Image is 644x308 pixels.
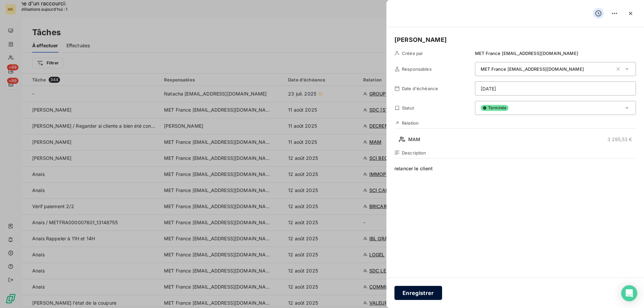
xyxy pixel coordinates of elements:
[394,134,636,145] button: MAM3 295,53 €
[475,51,578,56] span: MET France [EMAIL_ADDRESS][DOMAIN_NAME]
[607,136,632,143] span: 3 295,53 €
[402,86,438,91] span: Date d'échéance
[394,35,636,45] h5: [PERSON_NAME]
[402,105,414,111] span: Statut
[402,150,426,156] span: Description
[394,286,442,300] button: Enregistrer
[475,81,636,96] input: placeholder
[394,165,636,294] span: relancer le client
[408,136,420,143] span: MAM
[621,285,637,301] div: Open Intercom Messenger
[402,120,419,126] span: Relation
[481,66,584,72] span: MET France [EMAIL_ADDRESS][DOMAIN_NAME]
[402,51,423,56] span: Créée par
[402,66,432,72] span: Responsables
[481,105,508,111] span: Terminée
